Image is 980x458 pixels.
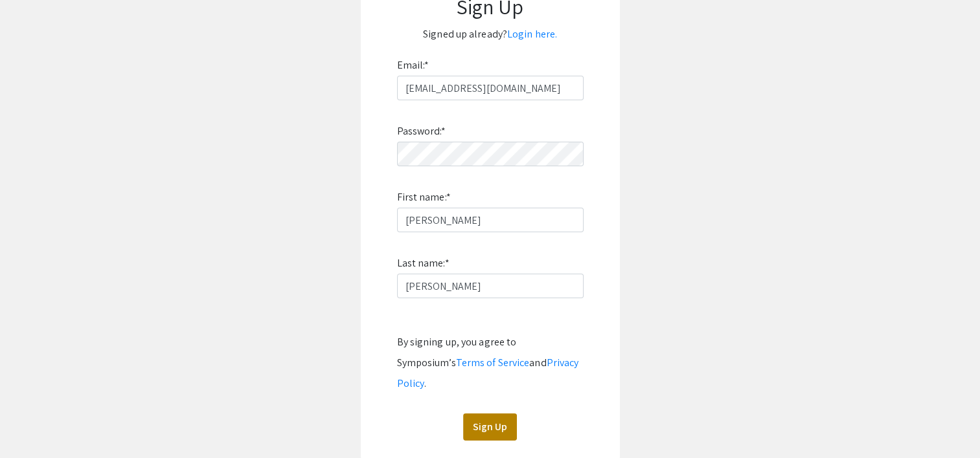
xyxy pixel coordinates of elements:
[397,187,451,208] label: First name:
[456,356,530,369] a: Terms of Service
[397,121,446,142] label: Password:
[507,27,557,41] a: Login here.
[374,24,607,45] p: Signed up already?
[10,400,55,448] iframe: Chat
[463,413,517,441] button: Sign Up
[397,332,584,394] div: By signing up, you agree to Symposium’s and .
[397,253,450,274] label: Last name:
[397,55,429,76] label: Email:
